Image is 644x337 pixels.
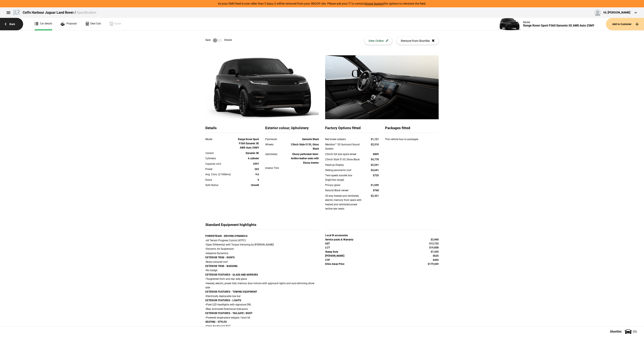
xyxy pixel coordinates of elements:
[205,222,319,230] div: Standard Equipment highlights
[397,37,439,45] button: Remove from Shortlist
[371,158,379,161] strong: $4,778
[251,184,259,187] strong: Unsold
[431,250,439,253] strong: $7,435
[61,18,77,30] a: Proposal
[23,10,96,15] div: Coffs Harbour Jaguar Land Rover /
[371,194,379,197] strong: $2,321
[253,162,259,165] strong: 2997
[610,330,622,333] span: Shortlist
[385,126,439,133] div: Packages fitted
[429,246,439,249] strong: $19,858
[633,330,637,333] span: ( 1 )
[205,162,238,166] div: Capacity cm3
[364,37,392,45] button: View Online
[371,138,379,141] strong: $1,121
[428,263,439,265] strong: $179,569
[35,18,52,30] a: Car details
[325,188,363,192] div: Natural Black veneer
[205,256,235,259] strong: EXTERIOR TRIM - ROOFS
[238,138,259,149] strong: Range Rover Sport P360 Dynamic SE AWD Auto 25MY
[205,299,241,302] strong: EXTERIOR FEATURES - LIGHTS
[325,254,344,257] strong: [PERSON_NAME]
[205,156,238,161] div: Cylinders
[371,143,379,146] strong: $2,510
[385,137,439,146] div: This vehicle has no packages
[365,2,384,5] a: Snoop Support
[205,151,238,155] div: Variant
[325,259,330,261] strong: CTP
[265,142,287,147] div: Wheels
[205,265,238,268] strong: EXTERIOR TRIM - BADGING
[325,194,363,211] div: 20-way heated and ventilated, electric memory front seats with heated and ventilated power reclin...
[205,183,238,187] div: Sold Status
[205,290,257,293] strong: EXTERIOR FEATURES - TOWING EQUIPMENT
[373,153,379,156] strong: $809
[325,163,363,167] div: Head-up Display
[325,152,363,156] div: 23inch full size spare wheel
[205,38,232,42] div: Spec Details
[431,238,439,241] strong: $3,900
[205,312,252,315] strong: EXTERIOR FEATURES - TAILGATE / BOOT
[325,168,363,172] div: Sliding panoramic roof
[257,178,259,181] strong: 4
[606,18,644,30] button: Add to Customer
[205,178,238,182] div: Doors
[325,157,363,162] div: 23inch Style 5135, Gloss Black
[205,167,238,171] div: Power
[302,138,319,141] strong: Santorini Black
[325,238,353,241] strong: Service packs & Warranty
[205,172,238,176] div: Avg. Cons. (l/100kms)
[85,18,101,30] a: Deal Calc
[604,326,644,337] button: Shortlist(1)
[433,254,439,257] strong: $625
[325,246,330,249] strong: LCT
[523,24,594,27] div: Range Rover Sport P360 Dynamic SE AWD Auto 25MY
[291,153,319,164] strong: Ebony perforated Semi-Aniline leather seats with Ebony interior
[248,157,259,160] strong: 6 cylinder
[205,126,259,133] div: Details
[523,21,594,24] div: Model
[205,235,247,237] strong: POWERTRAIN - DRIVING DYNAMICS
[603,11,630,15] div: Hi, [PERSON_NAME]
[291,143,319,150] strong: 23inch Style 5135, Gloss Black
[265,126,319,133] div: Exterior colour, Upholstery
[246,152,259,155] strong: Dynamic SE
[325,142,363,151] div: Meridian™ 3D Surround Sound System
[433,259,439,261] strong: $495
[325,137,363,141] div: Red brake calipers
[265,166,287,170] div: Interior Trim
[371,184,379,187] strong: $1,049
[13,9,21,15] img: landrover.png
[325,234,348,237] strong: Local fit accessories
[325,173,363,182] div: Twin-speed transfer box (high/low range)
[373,189,379,192] strong: $768
[429,242,439,245] strong: $13,732
[325,183,363,187] div: Privacy glass
[205,137,238,141] div: Model
[325,242,330,245] strong: GST
[325,250,338,253] strong: Stamp Duty
[77,11,96,15] span: Specification
[373,174,379,177] strong: $725
[255,168,259,171] strong: 265
[325,126,379,133] div: Factory Options fitted
[255,173,259,176] strong: 9.6
[371,163,379,166] strong: $2,541
[265,137,287,141] div: Paintwork
[265,152,287,156] div: Upholstery
[371,169,379,172] strong: $4,641
[205,320,227,323] strong: SEATING - STYLES
[325,263,344,265] strong: Drive-Away Price
[205,273,258,276] strong: EXTERIOR FEATURES - GLASS AND MIRRORS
